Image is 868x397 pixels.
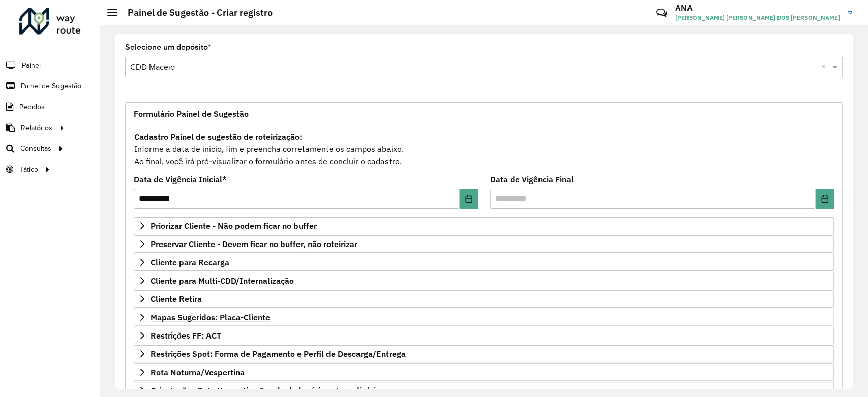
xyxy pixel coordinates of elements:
a: Priorizar Cliente - Não podem ficar no buffer [134,217,834,234]
a: Cliente para Recarga [134,254,834,271]
div: Informe a data de inicio, fim e preencha corretamente os campos abaixo. Ao final, você irá pré-vi... [134,130,834,168]
span: Preservar Cliente - Devem ficar no buffer, não roteirizar [151,240,357,248]
span: Rota Noturna/Vespertina [151,368,245,376]
a: Restrições Spot: Forma de Pagamento e Perfil de Descarga/Entrega [134,345,834,362]
span: Pedidos [19,102,45,112]
span: Orientações Rota Vespertina Janela de horário extraordinária [151,386,380,394]
label: Data de Vigência Final [490,173,574,186]
a: Rota Noturna/Vespertina [134,363,834,381]
span: Clear all [821,61,830,73]
span: Painel [22,60,41,71]
span: Tático [19,164,38,175]
a: Mapas Sugeridos: Placa-Cliente [134,309,834,326]
label: Selecione um depósito [125,41,211,53]
span: Mapas Sugeridos: Placa-Cliente [151,313,270,321]
span: Restrições FF: ACT [151,331,221,340]
button: Choose Date [460,189,478,209]
span: Priorizar Cliente - Não podem ficar no buffer [151,222,317,230]
button: Choose Date [816,189,834,209]
strong: Cadastro Painel de sugestão de roteirização: [134,132,302,142]
span: Painel de Sugestão [21,81,81,91]
h2: Painel de Sugestão - Criar registro [117,7,273,18]
h3: ANA [675,3,840,13]
a: Contato Rápido [651,2,673,24]
span: Consultas [20,143,51,154]
span: Cliente Retira [151,295,202,303]
a: Cliente Retira [134,290,834,308]
a: Preservar Cliente - Devem ficar no buffer, não roteirizar [134,235,834,253]
span: Formulário Painel de Sugestão [134,110,249,118]
span: Restrições Spot: Forma de Pagamento e Perfil de Descarga/Entrega [151,350,406,358]
a: Restrições FF: ACT [134,327,834,344]
span: Cliente para Recarga [151,258,229,266]
span: Relatórios [21,123,52,133]
span: Cliente para Multi-CDD/Internalização [151,277,294,285]
span: [PERSON_NAME] [PERSON_NAME] DOS [PERSON_NAME] [675,13,840,22]
label: Data de Vigência Inicial [134,173,227,186]
a: Cliente para Multi-CDD/Internalização [134,272,834,289]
